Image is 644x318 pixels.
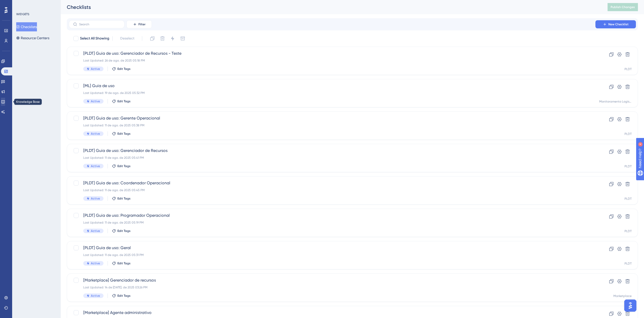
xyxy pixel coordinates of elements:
[138,22,146,26] span: Filter
[625,132,632,136] div: PLDT
[117,67,131,71] span: Edit Tags
[16,12,29,16] div: WIDGETS
[83,91,581,95] div: Last Updated: 19 de ago. de 2025 05:32 PM
[83,123,581,127] div: Last Updated: 11 de ago. de 2025 05:38 PM
[127,20,152,28] button: Filter
[112,67,131,71] button: Edit Tags
[91,132,100,136] span: Active
[91,261,100,265] span: Active
[80,35,109,42] span: Select All Showing
[83,310,581,316] span: [Marketplace] Agente administrativo
[83,188,581,192] div: Last Updated: 11 de ago. de 2025 05:45 PM
[83,115,581,121] span: [PLDT] Guia de uso: Gerente Operacional
[613,294,632,298] div: Marketplace
[112,196,131,201] button: Edit Tags
[83,221,581,225] div: Last Updated: 11 de ago. de 2025 05:19 PM
[611,5,635,9] span: Publish Changes
[83,277,581,283] span: [Marketplace] Gerenciador de recursos
[117,261,131,265] span: Edit Tags
[91,67,100,71] span: Active
[91,229,100,233] span: Active
[117,229,131,233] span: Edit Tags
[83,285,581,289] div: Last Updated: 14 de [DATE]. de 2025 03:26 PM
[625,197,632,201] div: PLDT
[91,164,100,168] span: Active
[35,3,37,7] div: 4
[112,132,131,136] button: Edit Tags
[112,261,131,265] button: Edit Tags
[595,20,636,28] button: New Checklist
[608,3,638,11] button: Publish Changes
[608,22,629,26] span: New Checklist
[625,262,632,266] div: PLDT
[83,58,581,63] div: Last Updated: 26 de ago. de 2025 05:18 PM
[67,4,595,11] div: Checklists
[112,99,131,103] button: Edit Tags
[625,229,632,233] div: PLDT
[83,245,581,251] span: [PLDT] Guia de uso: Geral
[79,23,120,26] input: Search
[117,164,131,168] span: Edit Tags
[623,298,638,313] iframe: UserGuiding AI Assistant Launcher
[91,99,100,103] span: Active
[117,294,131,298] span: Edit Tags
[83,50,581,56] span: [PLDT] Guia de uso: Gerenciador de Recursos - Teste
[83,148,581,154] span: [PLDT] Guia de uso: Gerenciador de Recursos
[91,294,100,298] span: Active
[599,100,632,104] div: Monitoramento Logístico
[625,67,632,71] div: PLDT
[16,22,37,31] button: Checklists
[83,156,581,160] div: Last Updated: 11 de ago. de 2025 05:41 PM
[117,132,131,136] span: Edit Tags
[625,164,632,168] div: PLDT
[112,164,131,168] button: Edit Tags
[83,180,581,186] span: [PLDT] Guia de uso: Coordenador Operacional
[117,196,131,201] span: Edit Tags
[116,34,139,43] button: Deselect
[12,1,32,7] span: Need Help?
[91,196,100,201] span: Active
[112,294,131,298] button: Edit Tags
[112,229,131,233] button: Edit Tags
[83,212,581,218] span: [PLDT] Guia de uso: Programador Operacional
[16,33,49,43] button: Resource Centers
[117,99,131,103] span: Edit Tags
[120,35,134,42] span: Deselect
[83,253,581,257] div: Last Updated: 11 de ago. de 2025 05:31 PM
[83,83,581,89] span: [ML] Guia de uso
